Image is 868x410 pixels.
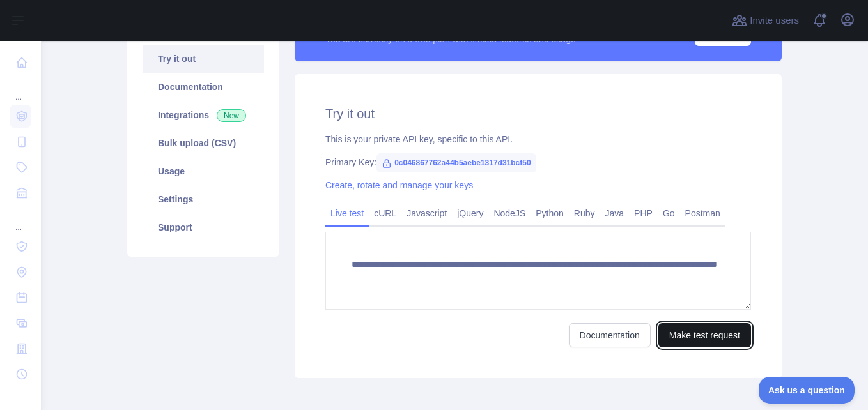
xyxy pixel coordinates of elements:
span: 0c046867762a44b5aebe1317d31bcf50 [376,153,536,172]
button: Make test request [658,323,751,347]
a: NodeJS [488,203,531,224]
a: Create, rotate and manage your keys [325,180,473,190]
a: cURL [369,203,401,224]
a: Python [531,203,569,224]
span: New [217,109,246,122]
a: Bulk upload (CSV) [143,129,264,157]
a: Integrations New [143,101,264,129]
a: Documentation [569,323,651,347]
a: Settings [143,185,264,213]
div: ... [10,77,31,102]
a: Go [658,203,680,224]
div: ... [10,207,31,232]
iframe: Toggle Customer Support [759,377,855,404]
a: Java [600,203,630,224]
a: Javascript [401,203,452,224]
a: Live test [325,203,369,224]
a: Support [143,213,264,241]
a: Try it out [143,45,264,73]
a: Documentation [143,73,264,101]
a: PHP [629,203,658,224]
a: Ruby [569,203,600,224]
a: Postman [680,203,725,224]
a: Usage [143,157,264,185]
div: Primary Key: [325,156,751,169]
button: Invite users [729,10,802,31]
div: This is your private API key, specific to this API. [325,133,751,146]
h2: Try it out [325,105,751,123]
span: Invite users [750,13,799,28]
a: jQuery [452,203,488,224]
